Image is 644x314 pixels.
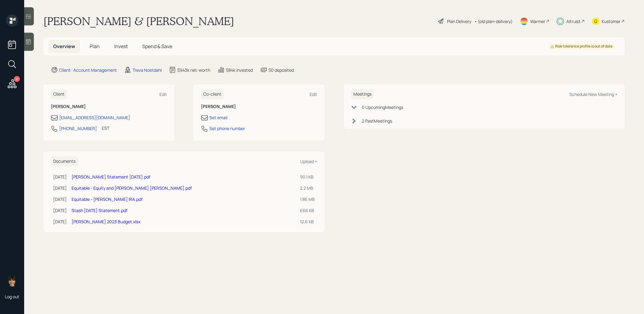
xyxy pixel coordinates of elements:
[159,91,167,97] div: Edit
[209,114,227,121] div: Set email
[114,43,128,50] span: Invest
[269,67,294,73] div: $0 deposited
[362,118,392,124] div: 2 Past Meeting s
[53,185,67,191] div: [DATE]
[569,91,617,97] div: Schedule New Meeting +
[43,15,234,28] h1: [PERSON_NAME] & [PERSON_NAME]
[300,196,315,202] div: 1.86 MB
[474,18,513,25] div: • (old plan-delivery)
[51,89,67,99] h6: Client
[300,207,315,214] div: 666 KB
[142,43,172,50] span: Spend & Save
[90,43,100,50] span: Plan
[53,43,75,50] span: Overview
[362,104,403,110] div: 0 Upcoming Meeting s
[300,185,315,191] div: 2.2 MB
[72,174,150,180] a: [PERSON_NAME] Statement [DATE].pdf
[530,18,545,25] div: Warmer
[177,67,210,73] div: $943k net-worth
[351,89,374,99] h6: Meetings
[72,185,192,191] a: Equitable - Equity and [PERSON_NAME] [PERSON_NAME].pdf
[300,174,315,180] div: 90.1 KB
[51,104,167,109] h6: [PERSON_NAME]
[53,196,67,202] div: [DATE]
[59,125,97,132] div: [PHONE_NUMBER]
[226,67,253,73] div: $84k invested
[566,18,581,25] div: Altruist
[59,114,130,121] div: [EMAIL_ADDRESS][DOMAIN_NAME]
[72,219,140,224] a: [PERSON_NAME] 2023 Budget.xlsx
[5,294,19,299] div: Log out
[72,208,127,213] a: Stash [DATE] Statement.pdf
[59,67,117,73] div: Client · Account Management
[102,125,109,131] div: EST
[53,218,67,225] div: [DATE]
[51,156,78,166] h6: Documents
[53,207,67,214] div: [DATE]
[133,67,162,73] div: Treva Nostdahl
[300,159,317,164] div: Upload +
[14,76,20,82] div: 21
[72,196,143,202] a: Equitable - [PERSON_NAME] IRA.pdf
[447,18,471,25] div: Plan Delivery
[300,218,315,225] div: 12.6 KB
[550,44,613,49] div: Risk tolerance profile is out of date
[201,104,317,109] h6: [PERSON_NAME]
[6,274,18,286] img: treva-nostdahl-headshot.png
[602,18,620,25] div: Kustomer
[209,125,245,132] div: Set phone number
[201,89,224,99] h6: Co-client
[53,174,67,180] div: [DATE]
[310,91,317,97] div: Edit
